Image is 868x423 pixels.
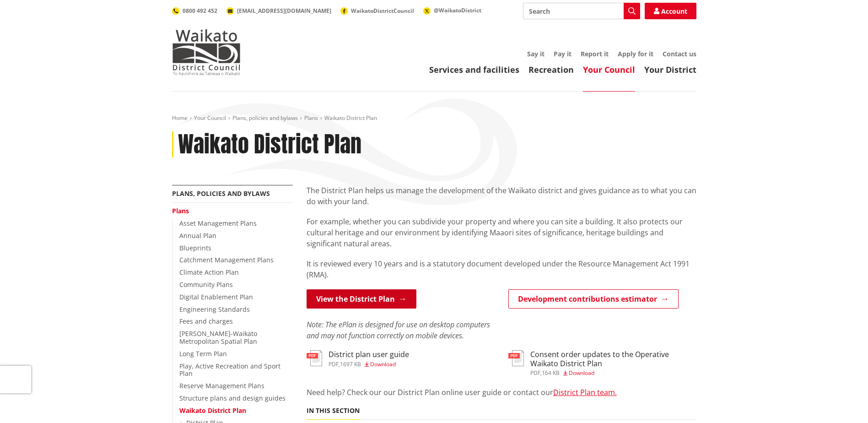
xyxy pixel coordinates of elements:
[172,206,189,215] a: Plans
[554,49,571,58] a: Pay it
[307,387,696,398] p: Need help? Check our our District Plan online user guide or contact our
[644,64,696,75] a: Your District
[307,407,360,415] h5: In this section
[645,3,696,19] a: Account
[179,381,264,390] a: Reserve Management Plans
[329,362,409,367] div: ,
[429,64,519,75] a: Services and facilities
[179,362,280,378] a: Play, Active Recreation and Sport Plan
[307,320,490,341] em: Note: The ePlan is designed for use on desktop computers and may not function correctly on mobile...
[508,350,696,375] a: Consent order updates to the Operative Waikato District Plan pdf,164 KB Download
[370,360,396,368] span: Download
[194,114,226,122] a: Your Council
[179,394,286,402] a: Structure plans and design guides
[179,244,211,252] a: Blueprints
[179,406,246,415] a: Waikato District Plan
[324,114,377,122] span: Waikato District Plan
[434,6,481,14] span: @WaikatoDistrict
[523,3,640,19] input: Search input
[508,289,679,309] a: Development contributions estimator
[179,231,216,240] a: Annual Plan
[826,385,859,418] iframe: Messenger Launcher
[329,360,339,368] span: pdf
[581,49,609,58] a: Report it
[179,268,239,277] a: Climate Action Plan
[351,7,414,15] span: WaikatoDistrictCouncil
[542,369,560,377] span: 164 KB
[183,7,217,15] span: 0800 492 452
[527,49,545,58] a: Say it
[179,329,257,346] a: [PERSON_NAME]-Waikato Metropolitan Spatial Plan
[304,114,318,122] a: Plans
[423,6,481,14] a: @WaikatoDistrict
[172,114,696,122] nav: breadcrumb
[172,189,270,198] a: Plans, policies and bylaws
[530,369,540,377] span: pdf
[307,216,696,249] p: For example, whether you can subdivide your property and where you can site a building. It also p...
[307,185,696,207] p: The District Plan helps us manage the development of the Waikato district and gives guidance as t...
[553,387,617,397] a: District Plan team.
[307,289,416,309] a: View the District Plan
[530,370,696,376] div: ,
[179,293,253,301] a: Digital Enablement Plan
[172,7,217,15] a: 0800 492 452
[232,114,298,122] a: Plans, policies and bylaws
[583,64,635,75] a: Your Council
[237,7,331,15] span: [EMAIL_ADDRESS][DOMAIN_NAME]
[226,7,331,15] a: [EMAIL_ADDRESS][DOMAIN_NAME]
[663,49,696,58] a: Contact us
[307,350,322,366] img: document-pdf.svg
[508,350,524,366] img: document-pdf.svg
[340,360,361,368] span: 1697 KB
[530,350,696,368] h3: Consent order updates to the Operative Waikato District Plan
[179,349,227,358] a: Long Term Plan
[179,219,257,228] a: Asset Management Plans
[172,114,188,122] a: Home
[329,350,409,359] h3: District plan user guide
[178,131,361,158] h1: Waikato District Plan
[569,369,594,377] span: Download
[179,305,250,314] a: Engineering Standards
[528,64,574,75] a: Recreation
[307,350,409,367] a: District plan user guide pdf,1697 KB Download
[179,317,233,325] a: Fees and charges
[340,7,414,15] a: WaikatoDistrictCouncil
[172,29,241,75] img: Waikato District Council - Te Kaunihera aa Takiwaa o Waikato
[179,255,274,264] a: Catchment Management Plans
[307,258,696,280] p: It is reviewed every 10 years and is a statutory document developed under the Resource Management...
[179,280,233,289] a: Community Plans
[618,49,653,58] a: Apply for it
